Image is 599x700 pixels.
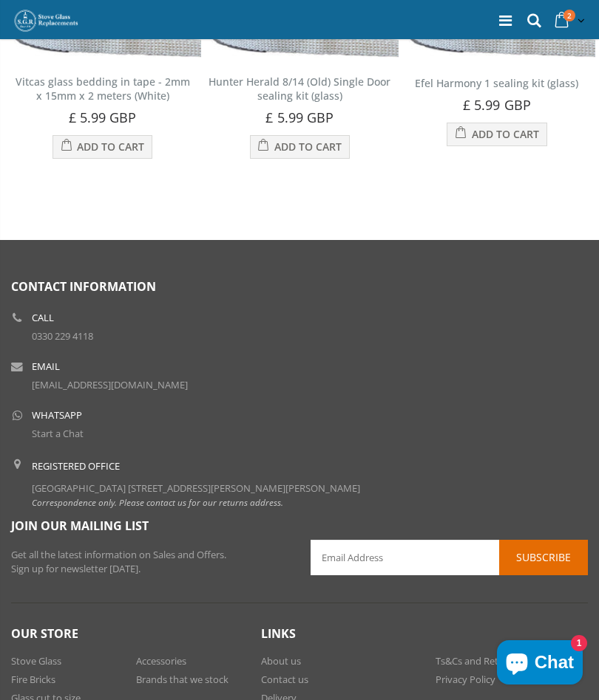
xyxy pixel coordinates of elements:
a: Contact us [261,673,308,686]
button: Add to Cart [53,135,152,159]
div: [GEOGRAPHIC_DATA] [STREET_ADDRESS][PERSON_NAME][PERSON_NAME] [32,459,360,509]
a: Hunter Herald 8/14 (Old) Single Door sealing kit (glass) [209,75,390,103]
a: About us [261,654,301,668]
b: WhatsApp [32,411,82,420]
a: Stove Glass [11,654,61,668]
button: Add to Cart [250,135,350,159]
b: Call [32,313,54,323]
b: Email [32,362,60,371]
span: £ 5.99 GBP [265,109,334,126]
a: Ts&Cs and Returns [436,654,518,668]
span: Join our mailing list [11,518,149,534]
span: Add to Cart [77,140,144,154]
span: Add to Cart [472,127,539,141]
em: Correspondence only. Please contact us for our returns address. [32,496,283,508]
p: Get all the latest information on Sales and Offers. Sign up for newsletter [DATE]. [11,548,288,577]
input: Email Address [311,540,588,575]
button: Add to Cart [447,123,546,146]
a: Menu [499,10,512,30]
img: Stove Glass Replacement [13,9,80,32]
a: Brands that we stock [136,673,229,686]
a: [EMAIL_ADDRESS][DOMAIN_NAME] [32,378,188,391]
a: Privacy Policy [436,673,495,686]
a: Fire Bricks [11,673,55,686]
span: Links [261,625,296,642]
inbox-online-store-chat: Shopify online store chat [493,640,587,688]
span: 2 [564,10,575,21]
b: Registered Office [32,459,120,473]
a: Vitcas glass bedding in tape - 2mm x 15mm x 2 meters (White) [16,75,190,103]
span: Add to Cart [274,140,342,154]
a: Efel Harmony 1 sealing kit (glass) [415,76,578,90]
a: 0330 229 4118 [32,329,93,343]
span: Our Store [11,625,78,642]
span: Contact Information [11,278,156,295]
a: Start a Chat [32,427,84,440]
button: Subscribe [499,540,588,575]
span: £ 5.99 GBP [463,96,531,114]
span: £ 5.99 GBP [69,109,137,126]
a: Accessories [136,654,186,668]
a: 2 [550,7,588,35]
